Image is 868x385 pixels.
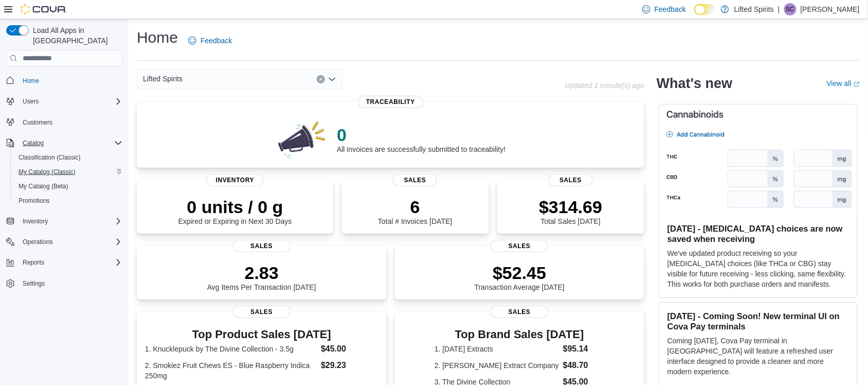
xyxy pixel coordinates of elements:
[778,3,780,15] p: |
[233,240,291,252] span: Sales
[29,25,122,46] span: Load All Apps in [GEOGRAPHIC_DATA]
[734,3,774,15] p: Lifted Spirits
[178,197,292,225] div: Expired or Expiring in Next 30 Days
[549,174,593,186] span: Sales
[667,223,849,244] h3: [DATE] - [MEDICAL_DATA] choices are now saved when receiving
[19,215,52,227] button: Inventory
[19,236,122,248] span: Operations
[491,306,548,318] span: Sales
[19,168,76,176] span: My Catalog (Classic)
[207,262,316,291] div: Avg Items Per Transaction [DATE]
[475,262,565,283] p: $52.45
[14,166,122,178] span: My Catalog (Classic)
[21,4,67,14] img: Cova
[563,343,605,355] dd: $95.14
[23,238,53,246] span: Operations
[23,279,45,288] span: Settings
[2,255,126,270] button: Reports
[23,118,52,127] span: Customers
[19,277,122,290] span: Settings
[14,151,122,164] span: Classification (Classic)
[786,3,795,15] span: SC
[10,179,126,194] button: My Catalog (Beta)
[206,174,264,186] span: Inventory
[667,248,849,289] p: We've updated product receiving so your [MEDICAL_DATA] choices (like THCa or CBG) stay visible fo...
[328,75,336,83] button: Open list of options
[10,150,126,165] button: Classification (Classic)
[19,116,57,129] a: Customers
[2,276,126,291] button: Settings
[539,197,602,225] div: Total Sales [DATE]
[321,359,378,372] dd: $29.23
[6,68,122,318] nav: Complex example
[435,328,605,341] h3: Top Brand Sales [DATE]
[19,137,48,149] button: Catalog
[19,95,122,108] span: Users
[667,311,849,331] h3: [DATE] - Coming Soon! New terminal UI on Cova Pay terminals
[2,136,126,150] button: Catalog
[393,174,437,186] span: Sales
[19,153,81,162] span: Classification (Classic)
[137,27,178,48] h1: Home
[14,195,54,207] a: Promotions
[14,180,73,192] a: My Catalog (Beta)
[2,235,126,249] button: Operations
[784,3,797,15] div: Sarah Colbert
[19,182,68,190] span: My Catalog (Beta)
[2,94,126,109] button: Users
[19,236,57,248] button: Operations
[2,115,126,130] button: Customers
[827,79,860,87] a: View allExternal link
[10,165,126,179] button: My Catalog (Classic)
[317,75,325,83] button: Clear input
[337,125,505,153] div: All invoices are successfully submitted to traceability!
[14,180,122,192] span: My Catalog (Beta)
[854,81,860,87] svg: External link
[23,258,44,267] span: Reports
[565,81,644,90] p: Updated 1 minute(s) ago
[2,73,126,87] button: Home
[19,137,122,149] span: Catalog
[378,197,452,225] div: Total # Invoices [DATE]
[10,194,126,208] button: Promotions
[178,197,292,217] p: 0 units / 0 g
[19,256,122,269] span: Reports
[19,277,49,290] a: Settings
[23,139,44,147] span: Catalog
[435,344,559,354] dt: 1. [DATE] Extracts
[145,360,317,381] dt: 2. Smokiez Fruit Chews ES - Blue Raspberry Indica 250mg
[435,360,559,371] dt: 2. [PERSON_NAME] Extract Company
[143,73,183,85] span: Lifted Spirits
[145,328,378,341] h3: Top Product Sales [DATE]
[475,262,565,291] div: Transaction Average [DATE]
[233,306,291,318] span: Sales
[14,166,80,178] a: My Catalog (Classic)
[145,344,317,354] dt: 1. Knucklepuck by The Divine Collection - 3.5g
[19,197,50,205] span: Promotions
[655,4,686,14] span: Feedback
[23,217,48,225] span: Inventory
[19,74,122,86] span: Home
[207,262,316,283] p: 2.83
[19,75,43,87] a: Home
[19,116,122,129] span: Customers
[378,197,452,217] p: 6
[657,75,732,92] h2: What's new
[667,336,849,377] p: Coming [DATE], Cova Pay terminal in [GEOGRAPHIC_DATA] will feature a refreshed user interface des...
[14,151,85,164] a: Classification (Classic)
[2,214,126,229] button: Inventory
[321,343,378,355] dd: $45.00
[801,3,860,15] p: [PERSON_NAME]
[19,215,122,227] span: Inventory
[19,95,43,108] button: Users
[276,118,329,160] img: 0
[23,77,39,85] span: Home
[358,96,423,108] span: Traceability
[184,30,236,51] a: Feedback
[201,36,232,46] span: Feedback
[563,359,605,372] dd: $48.70
[539,197,602,217] p: $314.69
[337,125,505,145] p: 0
[23,97,39,106] span: Users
